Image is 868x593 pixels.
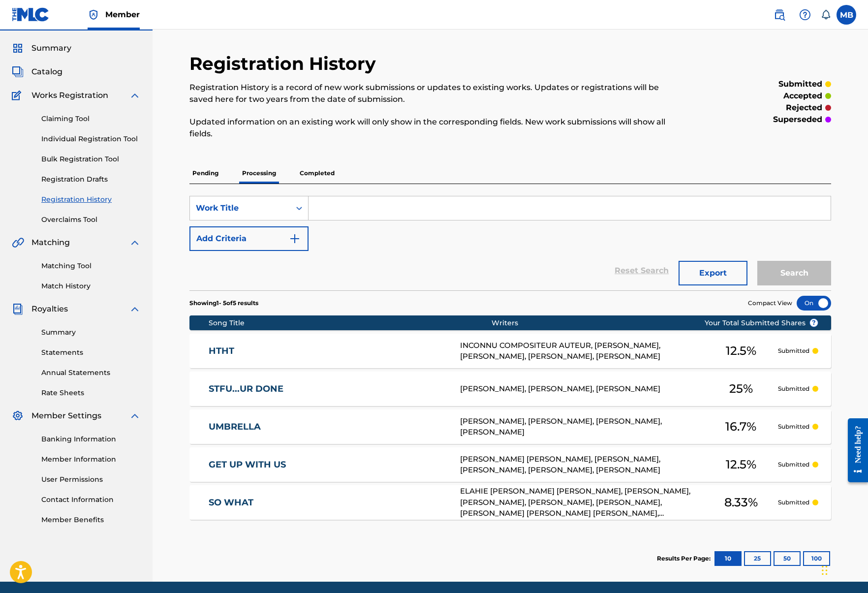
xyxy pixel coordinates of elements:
p: Pending [189,163,221,184]
span: Catalog [31,66,62,78]
p: rejected [786,102,822,114]
div: Help [795,5,815,25]
a: Matching Tool [41,261,141,271]
div: Song Title [209,318,492,328]
span: 12.5 % [726,456,756,473]
button: 100 [803,551,830,566]
a: SO WHAT [209,497,447,508]
div: [PERSON_NAME], [PERSON_NAME], [PERSON_NAME], [PERSON_NAME] [460,416,704,438]
span: Matching [31,237,70,249]
span: Your Total Submitted Shares [705,318,818,328]
img: expand [129,303,141,315]
span: ? [810,319,818,327]
div: [PERSON_NAME], [PERSON_NAME], [PERSON_NAME] [460,383,704,395]
div: Drag [822,556,828,585]
img: expand [129,410,141,422]
img: Works Registration [12,90,25,101]
a: SummarySummary [12,42,71,54]
p: accepted [783,90,822,102]
a: Contact Information [41,495,141,505]
div: Writers [492,318,736,328]
a: User Permissions [41,474,141,485]
div: User Menu [837,5,856,25]
span: 8.33 % [724,494,758,511]
a: UMBRELLA [209,421,447,433]
a: Registration History [41,194,141,205]
p: Processing [239,163,279,184]
img: search [774,9,785,21]
p: Submitted [778,422,809,431]
button: 10 [714,551,742,566]
iframe: Chat Widget [819,546,868,593]
a: Member Information [41,454,141,465]
div: ELAHIE [PERSON_NAME] [PERSON_NAME], [PERSON_NAME], [PERSON_NAME], [PERSON_NAME], [PERSON_NAME], [... [460,486,704,519]
a: Annual Statements [41,368,141,378]
a: CatalogCatalog [12,66,62,78]
img: help [799,9,811,21]
a: Claiming Tool [41,114,141,124]
p: submitted [778,78,822,90]
button: Export [679,261,747,285]
span: Royalties [31,303,68,315]
iframe: Resource Center [840,411,868,490]
div: INCONNU COMPOSITEUR AUTEUR, [PERSON_NAME], [PERSON_NAME], [PERSON_NAME], [PERSON_NAME] [460,340,704,362]
a: Statements [41,347,141,358]
span: Compact View [748,299,792,308]
div: Work Title [196,202,284,214]
img: Top Rightsholder [88,9,99,21]
img: Member Settings [12,410,24,422]
span: Summary [31,42,71,54]
a: Registration Drafts [41,174,141,185]
h2: Registration History [189,53,381,75]
a: Rate Sheets [41,388,141,398]
div: [PERSON_NAME] [PERSON_NAME], [PERSON_NAME], [PERSON_NAME], [PERSON_NAME], [PERSON_NAME] [460,454,704,476]
button: Add Criteria [189,226,309,251]
a: STFU...UR DONE [209,383,447,395]
p: Submitted [778,460,809,469]
p: Updated information on an existing work will only show in the corresponding fields. New work subm... [189,116,683,140]
a: Individual Registration Tool [41,134,141,144]
a: Summary [41,327,141,338]
p: Submitted [778,498,809,507]
a: Banking Information [41,434,141,444]
img: Matching [12,237,24,249]
p: Submitted [778,346,809,355]
img: Royalties [12,303,24,315]
span: 12.5 % [726,342,756,360]
span: Works Registration [31,90,108,101]
img: 9d2ae6d4665cec9f34b9.svg [289,233,301,245]
p: Submitted [778,384,809,393]
span: Member [105,9,140,20]
p: superseded [773,114,822,125]
p: Showing 1 - 5 of 5 results [189,299,258,308]
form: Search Form [189,196,831,290]
a: Match History [41,281,141,291]
button: 50 [774,551,801,566]
a: GET UP WITH US [209,459,447,470]
button: 25 [744,551,771,566]
img: expand [129,237,141,249]
span: 25 % [729,380,753,398]
a: Overclaims Tool [41,215,141,225]
a: Public Search [770,5,789,25]
a: Bulk Registration Tool [41,154,141,164]
p: Results Per Page: [657,554,713,563]
img: Summary [12,42,24,54]
img: MLC Logo [12,7,50,22]
a: HTHT [209,345,447,357]
img: Catalog [12,66,24,78]
img: expand [129,90,141,101]
span: 16.7 % [725,418,756,436]
div: Notifications [821,10,831,20]
a: Member Benefits [41,515,141,525]
span: Member Settings [31,410,101,422]
p: Completed [297,163,338,184]
p: Registration History is a record of new work submissions or updates to existing works. Updates or... [189,82,683,105]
